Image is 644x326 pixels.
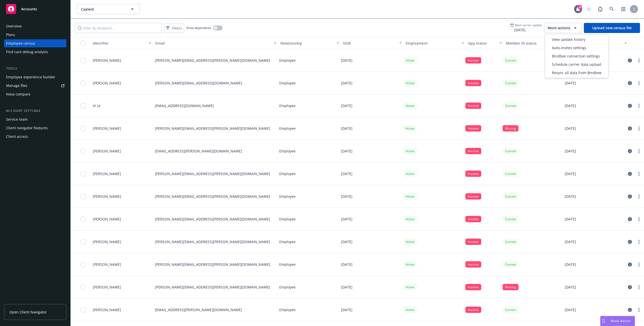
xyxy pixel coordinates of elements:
p: [EMAIL_ADDRESS][PERSON_NAME][DOMAIN_NAME] [155,307,242,312]
div: Inactive [465,148,481,154]
span: [PERSON_NAME] [93,284,121,290]
span: [PERSON_NAME] [93,262,121,267]
div: Inactive [465,103,481,109]
p: [DATE] [565,194,576,199]
span: [PERSON_NAME] [93,239,121,244]
span: Filters [172,25,182,31]
div: Inactive [465,125,481,132]
p: [DATE] [341,148,352,154]
input: Toggle Row Selected [81,307,86,312]
p: [PERSON_NAME][EMAIL_ADDRESS][PERSON_NAME][DOMAIN_NAME] [155,284,270,290]
div: Plans [6,31,15,39]
span: [PERSON_NAME] [93,58,121,63]
a: circleInformation [627,239,633,245]
button: Email [153,37,278,49]
div: Find care debug analysis [6,48,48,56]
p: [PERSON_NAME][EMAIL_ADDRESS][PERSON_NAME][DOMAIN_NAME] [155,239,270,244]
span: [PERSON_NAME] [93,80,121,86]
input: Toggle Row Selected [81,171,86,176]
span: [PERSON_NAME] [93,307,121,312]
div: Drag to move [600,316,607,326]
a: Service team [4,115,66,123]
div: Inactive [465,80,481,86]
p: Employee [279,80,296,86]
p: [PERSON_NAME][EMAIL_ADDRESS][PERSON_NAME][DOMAIN_NAME] [155,216,270,222]
button: More actions [544,23,582,33]
p: [DATE] [341,262,352,267]
div: Inactive [465,284,481,290]
a: circleInformation [627,80,633,86]
p: [DATE] [565,148,576,154]
p: [PERSON_NAME][EMAIL_ADDRESS][PERSON_NAME][DOMAIN_NAME] [155,194,270,199]
div: Active [403,239,417,245]
span: Accounts [21,7,37,11]
a: Client access [4,133,66,141]
p: [DATE] [565,216,576,222]
span: Schedule carrier data upload [552,62,601,67]
div: Active [403,193,417,200]
div: Active [403,284,417,290]
button: Identifier [91,37,153,49]
a: Manage files [4,82,66,90]
div: Active [403,307,417,313]
a: circleInformation [627,262,633,268]
div: Overview [6,22,22,30]
a: circleInformation [627,148,633,154]
p: [PERSON_NAME][EMAIL_ADDRESS][PERSON_NAME][DOMAIN_NAME] [155,262,270,267]
button: Caylent [77,4,140,14]
div: Current [503,80,518,86]
p: Employee [279,239,296,244]
div: Nova compare [6,90,30,98]
div: Current [503,239,518,245]
a: circleInformation [627,171,633,177]
button: Member ID status [504,37,567,49]
span: Vi Le [93,103,101,108]
span: [PERSON_NAME] [93,171,121,176]
p: [PERSON_NAME][EMAIL_ADDRESS][DOMAIN_NAME] [155,80,242,86]
p: Employee [279,194,296,199]
p: [EMAIL_ADDRESS][DOMAIN_NAME] [155,103,214,108]
p: [DATE] [565,239,576,244]
p: [DATE] [565,171,576,176]
a: Find care debug analysis [4,48,66,56]
p: [DATE] [341,194,352,199]
button: Nova Assist [600,316,635,326]
p: [DATE] [565,262,576,267]
button: App status [466,37,504,49]
span: Show dependents [186,26,211,30]
input: Toggle Row Selected [81,103,86,108]
span: Filters [165,24,183,32]
div: Active [403,261,417,268]
p: [PERSON_NAME][EMAIL_ADDRESS][PERSON_NAME][DOMAIN_NAME] [155,126,270,131]
a: Employee experience builder [4,73,66,81]
p: [DATE] [341,284,352,290]
p: Employee [279,216,296,222]
span: Open Client Navigator [9,309,47,315]
input: Toggle Row Selected [81,81,86,86]
div: Current [503,148,518,154]
a: circleInformation [627,307,633,313]
div: Tools [4,66,66,71]
a: Client navigator features [4,124,66,132]
span: More actions [548,25,570,30]
span: Caylent [81,7,125,12]
div: Employee census [6,39,35,47]
div: Employment [406,41,459,46]
div: Active [403,171,417,177]
p: [DATE] [565,126,576,131]
div: Current [503,103,518,109]
span: Next carrier update [515,23,542,27]
div: Current [503,307,518,313]
p: Employee [279,284,296,290]
p: [DATE] [341,80,352,86]
a: circleInformation [627,284,633,290]
div: Active [403,57,417,63]
a: more [636,284,642,290]
div: Inactive [465,57,481,63]
a: more [636,80,642,86]
p: Employee [279,103,296,108]
div: Active [403,125,417,132]
div: More actions [545,34,609,78]
a: more [636,57,642,63]
p: [DATE] [565,307,576,312]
